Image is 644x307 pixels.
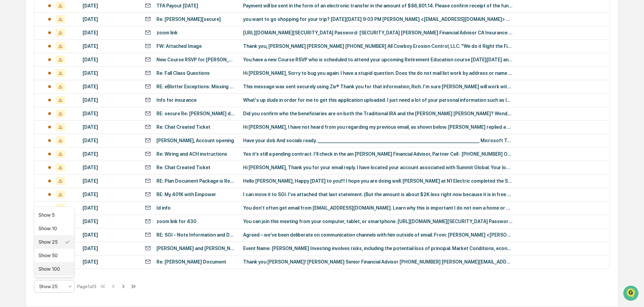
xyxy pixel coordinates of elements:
[34,249,74,262] div: Show 50
[156,17,221,22] div: Re: [PERSON_NAME][secure]
[7,14,123,25] p: How can we help?
[67,114,82,119] span: Pylon
[83,192,137,197] div: [DATE]
[83,124,137,130] div: [DATE]
[156,70,210,76] div: Re: Fall Class Questions
[156,84,235,89] div: RE: eBlotter Exceptions: Missing client and/or registration and supporting documents [ ref:!00DF0...
[243,219,513,224] div: You can join this meeting from your computer, tablet, or smartphone. [URL][DOMAIN_NAME][SECURITY_...
[83,17,137,22] div: [DATE]
[23,58,85,64] div: We're available if you need us!
[83,30,137,35] div: [DATE]
[83,165,137,170] div: [DATE]
[83,43,137,49] div: [DATE]
[243,111,513,116] div: Did you confirm who the beneficiaries are on both the Traditional IRA and the [PERSON_NAME] [PERS...
[156,57,235,62] div: New Course RSVP for [PERSON_NAME]
[13,85,43,92] span: Preclearance
[156,151,227,157] div: Re: Wiring and ACH instructions
[34,235,74,249] div: Show 25
[243,205,513,211] div: You don't often get email from [EMAIL_ADDRESS][DOMAIN_NAME]. Learn why this is important I do not...
[156,124,210,130] div: Re: Chat Created Ticket
[243,124,513,130] div: Hi ​[PERSON_NAME], I have not heard from you regarding my previous email, as shown below. [PERSON...
[156,232,235,238] div: RE: SGI - Note Information and Dual Registered Advisor GDC
[156,259,226,265] div: Re: [PERSON_NAME] Document
[156,165,210,170] div: Re: Chat Created Ticket
[115,54,123,62] button: Start new chat
[243,232,513,238] div: Agreed – we’ve been deliberate on communication channels with him outside of email. From: [PERSON...
[83,219,137,224] div: [DATE]
[243,192,513,197] div: I can move it to SGI. I’ve attached that last statement. (But the amount is about $2K less right ...
[243,43,513,49] div: Thank you, [PERSON_NAME] [PERSON_NAME] [PHONE_NUMBER] All Cowboy Erosion Control, LLC. "We do it ...
[156,246,235,251] div: [PERSON_NAME] and [PERSON_NAME]
[83,205,137,211] div: [DATE]
[7,86,12,91] div: 🖐️
[156,138,234,143] div: [PERSON_NAME], Account opening
[34,208,74,222] div: Show 5
[83,138,137,143] div: [DATE]
[4,82,46,94] a: 🖐️Preclearance
[243,30,513,35] div: [URL][DOMAIN_NAME][SECURITY_DATA] Password: [SECURITY_DATA] [PERSON_NAME] Financial Advisor CA In...
[243,17,513,22] div: you want to go shopping for your trip? [DATE][DATE] 9:03 PM [PERSON_NAME] <[EMAIL_ADDRESS][DOMAIN...
[56,85,84,92] span: Attestations
[156,111,235,116] div: RE: secure Re: [PERSON_NAME] declaration of trust
[83,151,137,157] div: [DATE]
[83,246,137,251] div: [DATE]
[243,3,513,8] div: Payment will be sent in the form of an electronic transfer in the amount of $86,801.14. Please co...
[83,259,137,265] div: [DATE]
[34,222,74,235] div: Show 10
[243,178,513,184] div: Hello [PERSON_NAME], Happy [DATE] to you!!! I hope you are doing well. [PERSON_NAME] at N1 Electr...
[83,57,137,62] div: [DATE]
[243,165,513,170] div: Hi [PERSON_NAME], Thank you for your email reply. I have located your account associated with Sum...
[46,82,86,94] a: 🗄️Attestations
[156,30,178,35] div: zoom link
[156,43,202,49] div: FW: Attached Image
[156,3,198,8] div: TFA Payout [DATE]
[156,219,196,224] div: zoom link for 430
[7,52,19,64] img: 1746055101610-c473b297-6a78-478c-a979-82029cc54cd1
[243,84,513,89] div: This message was sent securely using Zix® Thank you for that information, Rich. I’m sure [PERSON_...
[83,111,137,116] div: [DATE]
[243,138,513,143] div: Have your dob And socials ready. ________________________________________________________________...
[7,98,12,104] div: 🔎
[83,3,137,8] div: [DATE]
[83,70,137,76] div: [DATE]
[243,70,513,76] div: Hi [PERSON_NAME], Sorry to bug you again. I have a stupid question. Does the do not mail list wor...
[243,246,513,251] div: Event Name: [PERSON_NAME] Investing involves risks, including the potential loss of principal. Ma...
[83,84,137,89] div: [DATE]
[4,95,45,107] a: 🔎Data Lookup
[83,97,137,103] div: [DATE]
[243,259,513,265] div: Thank you [PERSON_NAME]! [PERSON_NAME] Senior Financial Advisor [PHONE_NUMBER] [PERSON_NAME][EMAI...
[48,114,82,119] a: Powered byPylon
[49,86,54,91] div: 🗄️
[156,192,216,197] div: RE: My 401K with Empower
[243,97,513,103] div: What's up dude in order for me to get this application uploaded. I just need a lot of your person...
[243,151,513,157] div: Yes it’s still a pending contract. I’ll check in the am [PERSON_NAME] Financial Advisor, Partner ...
[622,285,641,303] iframe: Open customer support
[77,284,96,289] div: Page 1 of 3
[34,262,74,276] div: Show 100
[156,97,197,103] div: Info for insurance
[243,57,513,62] div: You have a new Course RSVP who is scheduled to attend your upcoming Retirement Education course [...
[83,178,137,184] div: [DATE]
[23,52,111,58] div: Start new chat
[83,232,137,238] div: [DATE]
[156,178,235,184] div: RE: Plan Document Package is Ready for Signatures - 283280/N1 Electric LLC
[156,205,171,211] div: Id info
[13,98,42,104] span: Data Lookup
